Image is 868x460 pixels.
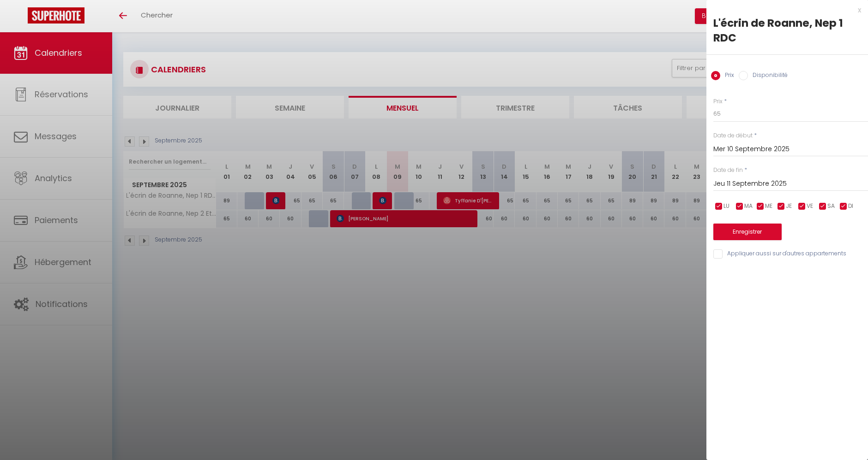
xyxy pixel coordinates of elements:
[848,202,853,211] span: DI
[723,202,729,211] span: LU
[786,202,792,211] span: JE
[713,224,782,240] button: Enregistrer
[765,202,772,211] span: ME
[748,71,788,81] label: Disponibilité
[713,166,743,175] label: Date de fin
[827,202,835,211] span: SA
[713,16,861,45] div: L'écrin de Roanne, Nep 1 RDC
[744,202,753,211] span: MA
[713,97,723,106] label: Prix
[713,131,753,140] label: Date de début
[706,5,861,16] div: x
[7,4,35,31] button: Ouvrir le widget de chat LiveChat
[807,202,813,211] span: VE
[720,71,734,81] label: Prix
